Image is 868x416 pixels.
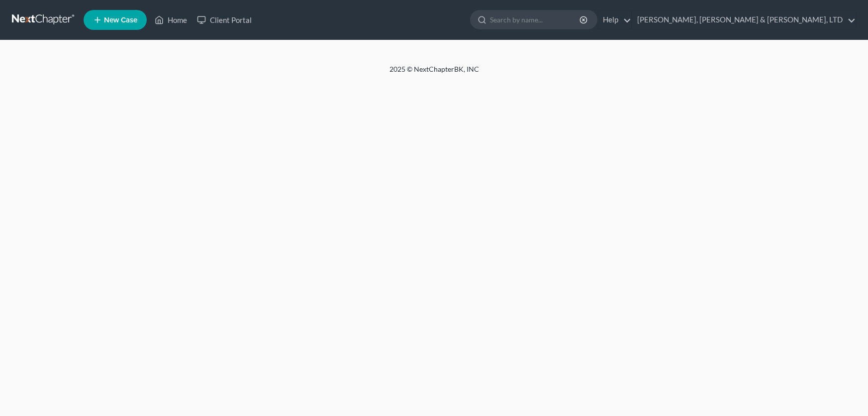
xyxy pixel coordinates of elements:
[192,11,257,29] a: Client Portal
[150,11,192,29] a: Home
[104,16,137,24] span: New Case
[151,64,718,82] div: 2025 © NextChapterBK, INC
[490,10,581,29] input: Search by name...
[598,11,631,29] a: Help
[632,11,856,29] a: [PERSON_NAME], [PERSON_NAME] & [PERSON_NAME], LTD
